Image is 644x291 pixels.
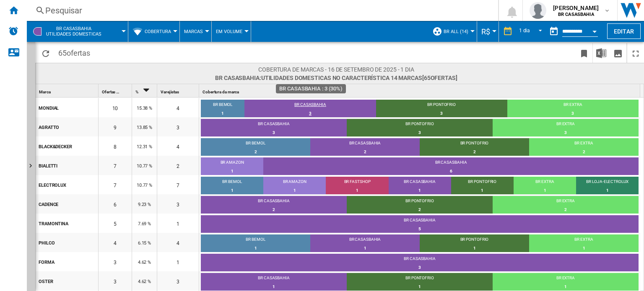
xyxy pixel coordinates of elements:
[201,157,263,177] td: BR AMAZON : 1 (14.29%)
[493,198,639,206] div: BR EXTRA
[347,275,493,283] div: BR PONTOFRIO
[39,118,98,136] div: AGRATTO
[607,23,641,39] button: Editar
[347,129,493,137] div: 3
[507,102,639,109] div: BR EXTRA
[157,271,199,291] div: 3
[493,121,639,129] div: BR EXTRA
[310,237,420,244] div: BR CASASBAHIA
[139,90,153,94] span: Sort Descending
[184,29,203,34] span: Marcas
[263,160,639,167] div: BR CASASBAHIA
[493,119,639,138] td: BR EXTRA : 3 (33.33%)
[347,119,493,138] td: BR PONTOFRIO : 3 (33.33%)
[451,186,514,195] div: 1
[201,206,347,214] div: 2
[184,21,207,42] button: Marcas
[347,121,493,129] div: BR PONTOFRIO
[201,225,639,233] div: 5
[132,98,157,117] div: 15.38 %
[347,283,493,291] div: 1
[201,215,639,234] td: BR CASASBAHIA : 5 (100%)
[157,214,199,233] div: 1
[161,90,179,94] span: Varejistas
[201,244,310,252] div: 1
[132,271,157,291] div: 4.62 %
[201,217,639,225] div: BR CASASBAHIA
[376,102,507,109] div: BR PONTOFRIO
[201,186,263,195] div: 1
[215,74,457,82] span: BR CASASBAHIA:Utilidades domesticas No característica 14 marcas
[444,21,473,42] button: BR ALL (14)
[203,90,239,94] span: Cobertura da marca
[37,43,54,63] button: Recarregar
[99,233,132,252] div: 4
[493,129,639,137] div: 3
[481,21,494,42] div: R$
[157,175,199,194] div: 7
[157,98,199,117] div: 4
[159,84,199,97] div: Varejistas Sort None
[627,43,644,63] button: Maximizar
[493,283,639,291] div: 1
[39,157,98,174] div: BIALETTI
[8,26,18,36] img: alerts-logo.svg
[201,237,310,244] div: BR BEMOL
[31,21,124,42] div: BR CASASBAHIAUtilidades domesticas
[100,84,132,97] div: Sort None
[451,177,514,196] td: BR PONTOFRIO : 1 (14.29%)
[529,237,639,244] div: BR EXTRA
[263,177,326,196] td: BR AMAZON : 1 (14.29%)
[529,140,639,148] div: BR EXTRA
[201,84,640,97] div: Sort None
[157,156,199,175] div: 2
[444,29,468,34] span: BR ALL (14)
[201,84,640,97] div: Cobertura da marca Sort None
[553,4,599,12] span: [PERSON_NAME]
[576,43,592,63] button: Marque esse relatório
[201,129,347,137] div: 3
[310,234,420,254] td: BR CASASBAHIA : 1 (25%)
[514,177,576,196] td: BR EXTRA : 1 (14.29%)
[263,186,326,195] div: 1
[326,177,388,196] td: BR FASTSHOP : 1 (14.29%)
[481,27,490,36] span: R$
[201,198,347,206] div: BR CASASBAHIA
[420,244,529,252] div: 1
[347,196,493,215] td: BR PONTOFRIO : 2 (33.33%)
[507,109,639,118] div: 3
[157,136,199,156] div: 4
[576,179,639,186] div: BR LOJA-ELECTROLUX
[610,43,626,63] button: Baixar como imagem
[46,21,110,42] button: BR CASASBAHIAUtilidades domesticas
[201,160,263,167] div: BR AMAZON
[519,28,530,33] div: 1 dia
[514,179,576,186] div: BR EXTRA
[37,84,98,97] div: Sort None
[67,49,90,57] span: ofertas
[201,109,244,118] div: 1
[39,272,98,290] div: OSTER
[216,21,247,42] div: Em volume
[376,100,507,119] td: BR PONTOFRIO : 3 (30%)
[326,179,388,186] div: BR FASTSHOP
[529,138,639,157] td: BR EXTRA : 2 (25%)
[39,253,98,270] div: FORMA
[99,175,132,194] div: 7
[517,25,545,39] md-select: REPORTS.WIZARD.STEPS.REPORT.STEPS.REPORT_OPTIONS.PERIOD: 1 dia
[420,140,529,148] div: BR PONTOFRIO
[99,117,132,136] div: 9
[135,90,138,94] span: %
[310,244,420,252] div: 1
[46,26,101,37] span: BR CASASBAHIA:Utilidades domesticas
[420,237,529,244] div: BR PONTOFRIO
[201,196,347,215] td: BR CASASBAHIA : 2 (33.33%)
[99,136,132,156] div: 8
[157,252,199,271] div: 1
[347,198,493,206] div: BR PONTOFRIO
[99,194,132,214] div: 6
[159,84,199,97] div: Sort None
[422,75,457,81] span: [65 ]
[134,84,157,97] div: % Sort Descending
